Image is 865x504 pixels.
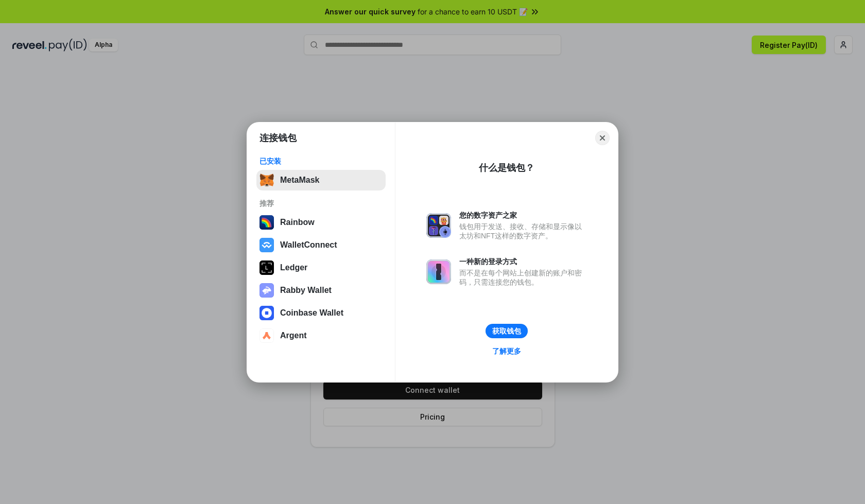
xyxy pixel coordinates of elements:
[280,263,307,272] div: Ledger
[259,132,297,144] h1: 连接钱包
[479,162,534,174] div: 什么是钱包？
[259,157,383,166] div: 已安装
[426,213,451,238] img: svg+xml,%3Csvg%20xmlns%3D%22http%3A%2F%2Fwww.w3.org%2F2000%2Fsvg%22%20fill%3D%22none%22%20viewBox...
[459,222,587,240] div: 钱包用于发送、接收、存储和显示像以太坊和NFT这样的数字资产。
[280,176,319,185] div: MetaMask
[259,215,274,230] img: svg+xml,%3Csvg%20width%3D%22120%22%20height%3D%22120%22%20viewBox%3D%220%200%20120%20120%22%20fil...
[256,235,386,255] button: WalletConnect
[259,238,274,252] img: svg+xml,%3Csvg%20width%3D%2228%22%20height%3D%2228%22%20viewBox%3D%220%200%2028%2028%22%20fill%3D...
[259,328,274,343] img: svg+xml,%3Csvg%20width%3D%2228%22%20height%3D%2228%22%20viewBox%3D%220%200%2028%2028%22%20fill%3D...
[492,326,521,336] div: 获取钱包
[459,257,587,266] div: 一种新的登录方式
[259,199,383,208] div: 推荐
[492,346,521,356] div: 了解更多
[256,303,386,323] button: Coinbase Wallet
[256,325,386,346] button: Argent
[486,324,528,338] button: 获取钱包
[259,260,274,275] img: svg+xml,%3Csvg%20xmlns%3D%22http%3A%2F%2Fwww.w3.org%2F2000%2Fsvg%22%20width%3D%2228%22%20height%3...
[256,257,386,278] button: Ledger
[256,212,386,233] button: Rainbow
[280,308,343,318] div: Coinbase Wallet
[459,268,587,287] div: 而不是在每个网站上创建新的账户和密码，只需连接您的钱包。
[280,240,337,250] div: WalletConnect
[459,211,587,220] div: 您的数字资产之家
[259,173,274,187] img: svg+xml,%3Csvg%20fill%3D%22none%22%20height%3D%2233%22%20viewBox%3D%220%200%2035%2033%22%20width%...
[280,218,315,227] div: Rainbow
[256,280,386,301] button: Rabby Wallet
[280,286,332,295] div: Rabby Wallet
[426,259,451,284] img: svg+xml,%3Csvg%20xmlns%3D%22http%3A%2F%2Fwww.w3.org%2F2000%2Fsvg%22%20fill%3D%22none%22%20viewBox...
[486,344,527,358] a: 了解更多
[595,131,610,145] button: Close
[259,283,274,298] img: svg+xml,%3Csvg%20xmlns%3D%22http%3A%2F%2Fwww.w3.org%2F2000%2Fsvg%22%20fill%3D%22none%22%20viewBox...
[256,170,386,190] button: MetaMask
[259,306,274,320] img: svg+xml,%3Csvg%20width%3D%2228%22%20height%3D%2228%22%20viewBox%3D%220%200%2028%2028%22%20fill%3D...
[280,331,307,340] div: Argent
